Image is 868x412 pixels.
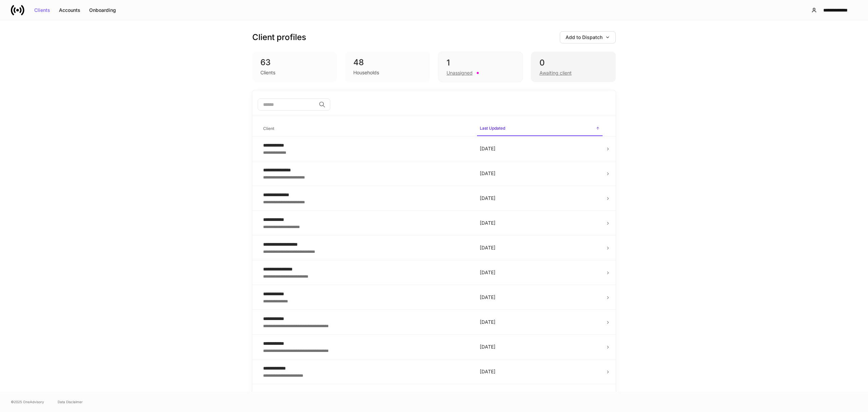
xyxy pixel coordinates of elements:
[480,368,600,375] p: [DATE]
[480,220,600,226] p: [DATE]
[447,57,514,68] div: 1
[480,319,600,325] p: [DATE]
[480,244,600,251] p: [DATE]
[55,5,85,16] button: Accounts
[263,125,274,132] h6: Client
[59,8,80,13] div: Accounts
[252,32,306,43] h3: Client profiles
[34,8,50,13] div: Clients
[89,8,116,13] div: Onboarding
[566,35,610,40] div: Add to Dispatch
[260,57,329,68] div: 63
[480,145,600,152] p: [DATE]
[480,125,505,131] h6: Last Updated
[539,70,572,76] div: Awaiting client
[85,5,120,16] button: Onboarding
[560,31,616,43] button: Add to Dispatch
[58,399,83,405] a: Data Disclaimer
[260,122,472,136] span: Client
[447,70,473,76] div: Unassigned
[353,57,422,68] div: 48
[11,399,44,405] span: © 2025 OneAdvisory
[480,195,600,202] p: [DATE]
[480,294,600,301] p: [DATE]
[539,57,607,68] div: 0
[30,5,55,16] button: Clients
[480,269,600,276] p: [DATE]
[438,52,523,82] div: 1Unassigned
[477,121,603,136] span: Last Updated
[531,52,616,82] div: 0Awaiting client
[480,343,600,350] p: [DATE]
[260,69,275,76] div: Clients
[480,170,600,177] p: [DATE]
[353,69,379,76] div: Households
